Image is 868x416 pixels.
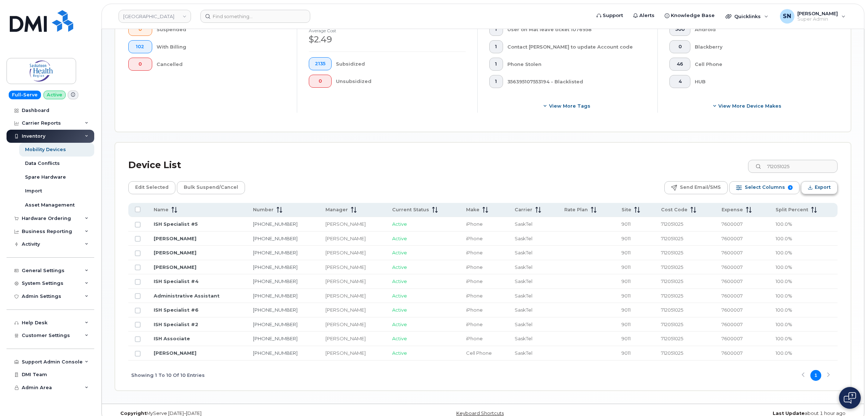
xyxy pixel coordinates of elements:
div: [PERSON_NAME] [325,221,379,228]
div: [PERSON_NAME] [325,321,379,328]
span: 7600007 [722,221,743,227]
a: [PERSON_NAME] [154,236,196,241]
a: [PHONE_NUMBER] [253,336,298,341]
span: iPhone [466,321,483,327]
span: 9011 [622,236,631,241]
span: View more tags [549,103,590,109]
button: Export [801,181,838,194]
span: 100.0% [776,307,792,313]
span: Edit Selected [135,182,169,193]
span: 7600007 [722,321,743,327]
button: 0 [669,40,691,53]
button: Select Columns 9 [729,181,800,194]
span: 100.0% [776,336,792,341]
span: 712051025 [661,236,683,241]
span: 0 [676,44,685,50]
span: 100.0% [776,236,792,241]
span: iPhone [466,336,483,341]
span: SaskTel [515,336,532,341]
span: iPhone [466,221,483,227]
div: 356395107553194 - Blacklisted [507,75,646,88]
span: Alerts [639,12,655,19]
span: Active [392,278,407,284]
span: Active [392,307,407,313]
span: iPhone [466,236,483,241]
span: SaskTel [515,221,532,227]
span: 100.0% [776,264,792,270]
span: 9011 [622,264,631,270]
strong: Last Update [773,411,805,416]
span: SaskTel [515,278,532,284]
span: Make [466,207,479,213]
div: Cancelled [157,58,286,71]
span: 9 [788,185,793,190]
span: SaskTel [515,236,532,241]
span: 9011 [622,221,631,227]
span: SN [783,12,791,21]
span: Current Status [392,207,429,213]
div: $2.49 [309,33,465,46]
a: Support [591,8,628,23]
div: Unsubsidized [336,75,466,88]
div: [PERSON_NAME] [325,264,379,271]
span: Manager [325,207,348,213]
button: Edit Selected [128,181,175,194]
span: 100.0% [776,350,792,356]
span: 100.0% [776,321,792,327]
a: Administrative Assistant [154,293,220,299]
span: View More Device Makes [718,103,781,109]
a: ISH Specialist #4 [154,278,199,284]
span: 0 [134,61,146,67]
input: Find something... [200,10,310,23]
span: Support [603,12,623,19]
a: Saskatoon Health Region [119,10,191,23]
a: [PHONE_NUMBER] [253,264,298,270]
span: 0 [315,78,325,84]
span: iPhone [466,307,483,313]
button: Page 1 [810,370,821,381]
div: [PERSON_NAME] [325,307,379,313]
span: 46 [676,61,685,67]
div: Phone Stolen [507,58,646,71]
span: Carrier [515,207,532,213]
a: [PHONE_NUMBER] [253,221,298,227]
span: Quicklinks [734,13,761,19]
span: Active [392,293,407,299]
span: SaskTel [515,350,532,356]
span: 9011 [622,350,631,356]
span: 500 [676,26,685,32]
span: 1 [495,79,497,84]
span: Site [622,207,631,213]
span: 7600007 [722,293,743,299]
button: 4 [669,75,691,88]
span: Super Admin [797,16,838,22]
span: Knowledge Base [671,12,715,19]
span: Active [392,264,407,270]
span: iPhone [466,278,483,284]
div: [PERSON_NAME] [325,350,379,357]
span: Cell Phone [466,350,492,356]
a: [PERSON_NAME] [154,350,196,356]
span: 712051025 [661,250,683,255]
div: [PERSON_NAME] [325,292,379,299]
span: 1 [495,61,497,67]
button: 0 [309,75,332,88]
span: Expense [722,207,743,213]
span: Name [154,207,169,213]
div: User on Mat leave ticket 1076958 [507,23,646,36]
span: 9011 [622,336,631,341]
button: 1 [489,75,503,88]
a: [PHONE_NUMBER] [253,278,298,284]
span: Active [392,336,407,341]
span: 7600007 [722,236,743,241]
a: [PHONE_NUMBER] [253,293,298,299]
span: 1 [495,26,497,32]
div: HUB [695,75,826,88]
a: [PHONE_NUMBER] [253,250,298,255]
span: Export [815,182,831,193]
button: 102 [128,40,152,53]
span: 100.0% [776,278,792,284]
button: 0 [128,58,152,71]
a: Alerts [628,8,660,23]
strong: Copyright [120,411,146,416]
